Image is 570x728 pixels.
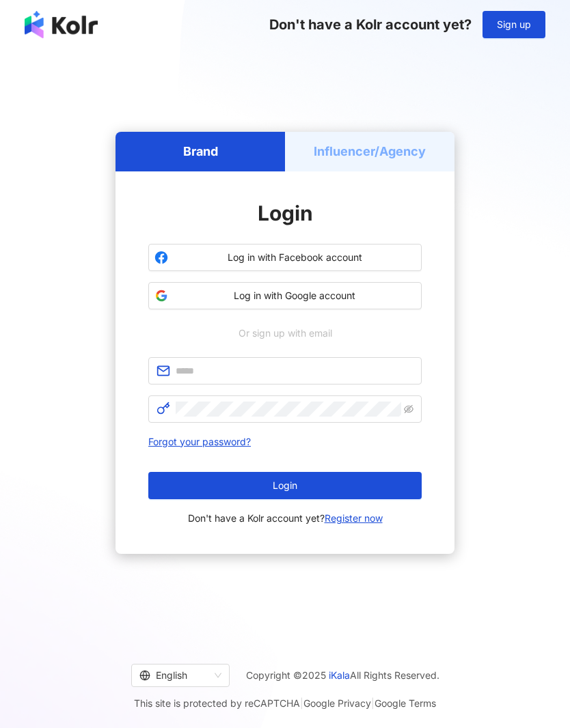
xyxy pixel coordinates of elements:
span: Don't have a Kolr account yet? [188,510,383,527]
button: Log in with Facebook account [148,244,422,271]
button: Log in with Google account [148,282,422,309]
a: Google Privacy [303,697,371,709]
span: eye-invisible [404,404,413,414]
a: Forgot your password? [148,436,251,447]
span: Log in with Google account [174,289,416,303]
span: Login [273,480,297,491]
span: | [300,697,303,709]
a: iKala [329,669,350,681]
button: Login [148,472,422,499]
span: Or sign up with email [229,326,342,341]
a: Google Terms [375,697,436,709]
h5: Influencer/Agency [314,143,426,160]
span: Login [258,201,313,225]
a: Register now [325,512,383,524]
span: Don't have a Kolr account yet? [269,16,472,33]
span: Log in with Facebook account [174,251,416,264]
button: Sign up [483,11,545,38]
span: | [371,697,375,709]
h5: Brand [183,143,218,160]
span: This site is protected by reCAPTCHA [134,695,436,712]
span: Sign up [497,19,531,30]
span: Copyright © 2025 All Rights Reserved. [246,667,439,684]
img: logo [25,11,98,38]
div: English [139,664,209,686]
